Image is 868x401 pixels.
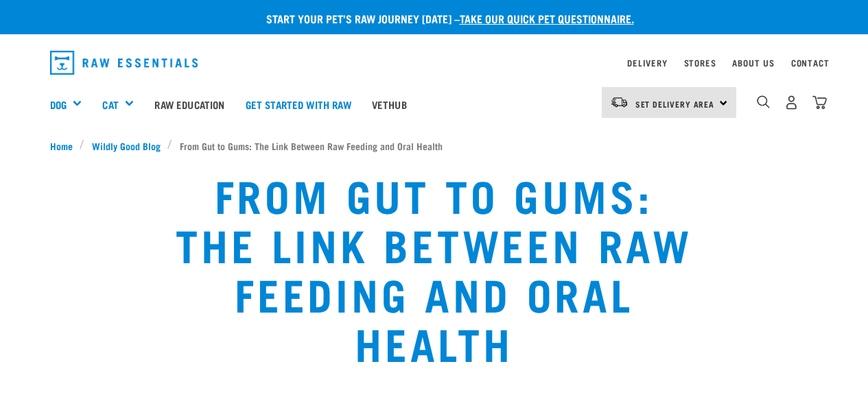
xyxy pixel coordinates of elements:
img: Raw Essentials Logo [50,51,198,75]
a: Contact [791,60,830,65]
a: Delivery [627,60,667,65]
a: Stores [684,60,716,65]
a: Wildly Good Blog [84,138,167,153]
a: About Us [732,60,774,65]
a: Cat [102,97,118,112]
img: van-moving.png [610,96,629,108]
a: Dog [50,97,67,112]
span: Set Delivery Area [635,101,715,106]
nav: dropdown navigation [39,45,830,80]
img: home-icon@2x.png [812,95,827,110]
span: Wildly Good Blog [92,138,161,153]
img: home-icon-1@2x.png [757,95,770,108]
nav: breadcrumbs [50,138,819,153]
img: user.png [784,95,799,110]
a: Raw Education [144,77,235,132]
a: take our quick pet questionnaire. [460,15,634,21]
a: Get started with Raw [235,77,362,132]
a: Home [50,138,80,153]
span: Home [50,138,73,153]
h1: From Gut to Gums: The Link Between Raw Feeding and Oral Health [169,169,699,367]
a: Vethub [362,77,417,132]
